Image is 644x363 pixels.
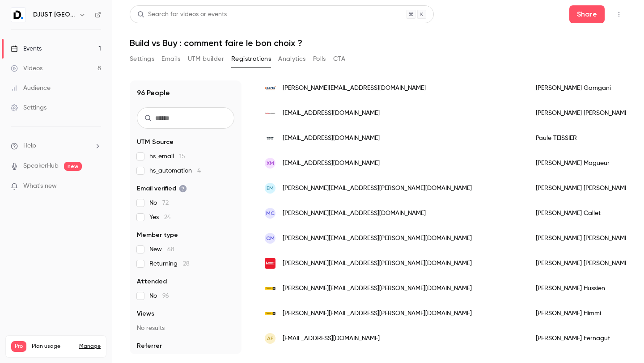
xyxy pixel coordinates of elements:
span: No [149,291,169,300]
span: [PERSON_NAME][EMAIL_ADDRESS][PERSON_NAME][DOMAIN_NAME] [283,309,472,318]
div: [PERSON_NAME] [PERSON_NAME] [527,101,639,126]
span: [PERSON_NAME][EMAIL_ADDRESS][DOMAIN_NAME] [283,209,426,218]
li: help-dropdown-opener [11,141,101,151]
img: DJUST France [11,8,25,22]
span: XM [267,159,274,167]
h1: 96 People [137,88,170,98]
div: [PERSON_NAME] Callet [527,201,639,226]
span: 4 [197,168,201,174]
button: Polls [313,52,326,66]
div: [PERSON_NAME] [PERSON_NAME] [527,251,639,276]
div: Settings [11,103,47,112]
span: 28 [183,261,190,267]
div: [PERSON_NAME] [PERSON_NAME] [527,226,639,251]
span: Yes [149,213,171,222]
span: 72 [162,200,169,206]
img: decathlon.com [265,133,275,144]
span: [PERSON_NAME][EMAIL_ADDRESS][PERSON_NAME][DOMAIN_NAME] [283,284,472,293]
h6: DJUST [GEOGRAPHIC_DATA] [33,10,75,19]
div: Events [11,44,42,53]
span: Pro [11,341,26,352]
p: No results [137,324,234,333]
span: New [149,245,174,254]
span: EM [267,184,274,192]
div: [PERSON_NAME] Fernagut [527,326,639,351]
img: lumen.ca [265,258,275,269]
span: hs_email [149,152,185,161]
span: [PERSON_NAME][EMAIL_ADDRESS][PERSON_NAME][DOMAIN_NAME] [283,234,472,243]
span: [EMAIL_ADDRESS][DOMAIN_NAME] [283,134,380,143]
span: 15 [179,153,185,160]
div: Search for videos or events [137,10,227,19]
span: [EMAIL_ADDRESS][DOMAIN_NAME] [283,334,380,343]
div: Audience [11,84,51,93]
span: MC [266,209,275,217]
span: 24 [164,214,171,220]
span: UTM Source [137,138,174,147]
span: Plan usage [32,343,74,350]
img: eparts.fr [265,83,275,93]
div: [PERSON_NAME] Hussien [527,276,639,301]
img: tractafric-equipment.com [265,283,275,294]
span: hs_automation [149,166,201,175]
span: Email verified [137,184,187,193]
div: Paule TEISSIER [527,126,639,151]
div: Videos [11,64,42,73]
h1: Build vs Buy : comment faire le bon choix ? [130,38,626,48]
button: Registrations [231,52,271,66]
div: [PERSON_NAME] Gamgani [527,76,639,101]
span: AF [267,334,273,342]
span: Member type [137,231,178,240]
img: tractafric-equipment.com [265,308,275,319]
span: [PERSON_NAME][EMAIL_ADDRESS][PERSON_NAME][DOMAIN_NAME] [283,259,472,268]
button: Emails [161,52,180,66]
span: CM [266,234,275,242]
span: Referrer [137,342,162,350]
a: SpeakerHub [23,161,59,171]
button: UTM builder [188,52,224,66]
span: What's new [23,181,57,191]
span: 96 [162,293,169,299]
span: [EMAIL_ADDRESS][DOMAIN_NAME] [283,159,380,168]
img: auchan.fr [265,108,275,118]
button: Share [569,5,605,23]
span: [PERSON_NAME][EMAIL_ADDRESS][PERSON_NAME][DOMAIN_NAME] [283,184,472,193]
span: Help [23,141,36,151]
div: [PERSON_NAME] Magueur [527,151,639,176]
span: [EMAIL_ADDRESS][DOMAIN_NAME] [283,109,380,118]
span: No [149,198,169,207]
iframe: Noticeable Trigger [90,182,101,190]
span: Attended [137,277,167,286]
div: [PERSON_NAME] [PERSON_NAME] [527,176,639,201]
div: [PERSON_NAME] Himmi [527,301,639,326]
button: Analytics [278,52,306,66]
button: Settings [130,52,154,66]
button: CTA [333,52,345,66]
span: 68 [167,246,174,253]
span: [PERSON_NAME][EMAIL_ADDRESS][DOMAIN_NAME] [283,84,426,93]
a: Manage [79,343,101,350]
span: new [64,162,82,171]
span: Views [137,309,154,318]
span: Returning [149,259,190,268]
